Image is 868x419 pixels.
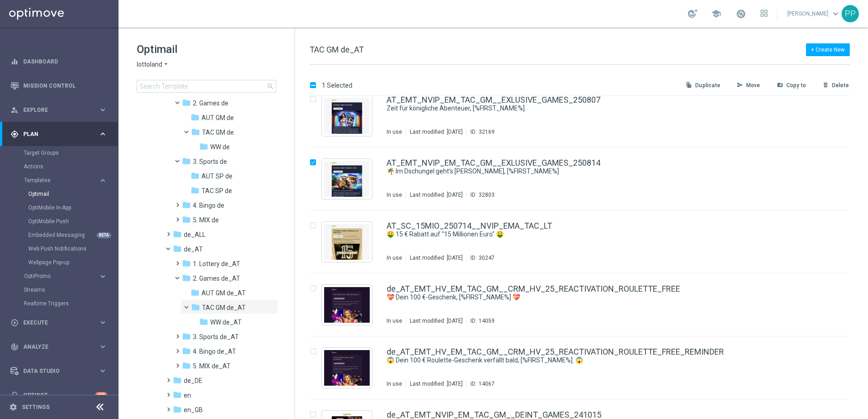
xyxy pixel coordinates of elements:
[23,73,107,98] a: Mission Control
[182,157,191,166] i: folder
[10,106,98,114] div: Explore
[777,82,783,89] i: drive_file_move
[23,320,98,325] span: Execute
[324,287,370,323] img: 14059.jpeg
[387,159,600,167] a: AT_EMT_NVIP_EM_TAC_GM__EXLUSIVE_GAMES_250814
[98,342,107,351] i: keyboard_arrow_right
[10,58,19,66] i: equalizer
[324,161,370,197] img: 32803.jpeg
[191,288,200,297] i: folder
[479,254,495,262] div: 30247
[387,285,680,293] a: de_AT_EMT_HV_EM_TAC_GM__CRM_HV_25_REACTIVATION_ROULETTE_FREE
[23,383,95,407] a: Optibot
[300,336,866,399] div: Press SPACE to select this row.
[10,130,98,138] div: Plan
[182,332,191,341] i: folder
[210,318,242,326] span: WW de_AT
[193,99,228,107] span: 2. Games de
[28,231,95,239] a: Embedded Messaging
[24,297,118,310] div: Realtime Triggers
[199,142,208,151] i: folder
[832,82,849,89] p: Delete
[193,274,240,283] span: 2. Games de_AT
[387,254,402,262] div: In use
[24,178,89,183] span: Templates
[786,7,842,21] a: [PERSON_NAME]keyboard_arrow_down
[184,391,191,399] span: en
[324,350,370,386] img: 14067.jpeg
[191,303,200,312] i: folder
[324,98,370,134] img: 32169.jpeg
[98,130,107,138] i: keyboard_arrow_right
[387,104,811,113] div: Zeit für königliche Abenteuer, [%FIRST_NAME%].
[24,272,108,280] button: OptiPromo keyboard_arrow_right
[24,273,89,279] span: OptiPromo
[210,143,230,151] span: WW de
[98,272,107,281] i: keyboard_arrow_right
[406,128,466,136] div: Last modified: [DATE]
[300,84,866,147] div: Press SPACE to select this row.
[173,390,182,399] i: folder
[24,286,95,293] a: Streams
[202,304,246,312] span: TAC GM de_AT
[406,380,466,388] div: Last modified: [DATE]
[387,411,601,419] a: de_AT_EMT_NVIP_EM_TAC_GM__DEINT_GAMES_241015
[23,107,98,113] span: Explore
[10,383,107,407] div: Optibot
[97,232,111,238] div: BETA
[387,104,790,113] a: Zeit für königliche Abenteuer, [%FIRST_NAME%].
[23,368,98,374] span: Data Studio
[479,317,495,325] div: 14059
[162,60,170,69] i: arrow_drop_down
[300,273,866,336] div: Press SPACE to select this row.
[98,105,107,114] i: keyboard_arrow_right
[387,348,724,356] a: de_AT_EMT_HV_EM_TAC_GM__CRM_HV_25_REACTIVATION_ROULETTE_FREE_REMINDER
[10,367,108,375] button: Data Studio keyboard_arrow_right
[806,43,850,56] button: + Create New
[10,82,108,89] div: Mission Control
[182,200,191,209] i: folder
[387,380,402,388] div: In use
[10,106,19,114] i: person_search
[686,82,692,89] i: file_copy
[193,347,236,356] span: 4. Bingo de_AT
[466,380,495,388] div: ID:
[831,9,841,19] span: keyboard_arrow_down
[387,356,790,365] a: 😱 Dein 100 € Roulette-Geschenk verfällt bald, [%FIRST_NAME%]. 😱
[387,293,811,302] div: 💝 Dein 100 €-Geschenk, [%FIRST_NAME%] 💝
[24,173,118,269] div: Templates
[24,146,118,160] div: Target Groups
[10,391,19,399] i: lightbulb
[387,128,402,136] div: In use
[137,80,276,93] input: Search Template
[173,244,182,253] i: folder
[202,128,234,136] span: TAC GM de
[24,149,95,157] a: Target Groups
[191,186,200,195] i: folder
[300,147,866,210] div: Press SPACE to select this row.
[466,191,495,199] div: ID:
[173,230,182,239] i: folder
[324,224,370,260] img: 30247.jpeg
[184,245,203,253] span: de_AT
[10,319,98,327] div: Execute
[711,9,721,19] span: school
[28,187,118,201] div: Optimail
[737,82,743,89] i: send
[10,131,108,138] button: gps_fixed Plan keyboard_arrow_right
[10,106,108,114] button: person_search Explore keyboard_arrow_right
[466,128,495,136] div: ID:
[10,49,107,73] div: Dashboard
[821,80,850,91] button: delete_forever Delete
[23,49,107,73] a: Dashboard
[24,273,98,279] div: OptiPromo
[23,344,98,350] span: Analyze
[137,60,170,69] button: lottoland arrow_drop_down
[182,215,191,224] i: folder
[10,319,108,326] button: play_circle_outline Execute keyboard_arrow_right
